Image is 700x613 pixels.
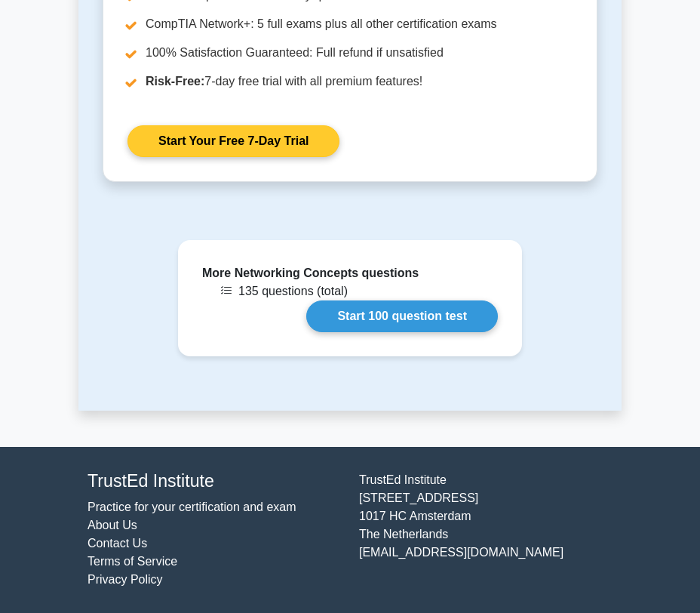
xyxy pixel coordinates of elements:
a: Practice for your certification and exam [87,501,296,513]
a: About Us [87,519,137,531]
a: Privacy Policy [87,573,163,586]
a: Start Your Free 7-Day Trial [127,125,339,157]
a: Terms of Service [87,555,177,568]
a: Contact Us [87,537,147,550]
a: Start 100 question test [306,300,498,332]
div: TrustEd Institute [STREET_ADDRESS] 1017 HC Amsterdam The Netherlands [EMAIL_ADDRESS][DOMAIN_NAME] [350,471,622,589]
h4: TrustEd Institute [87,471,341,492]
